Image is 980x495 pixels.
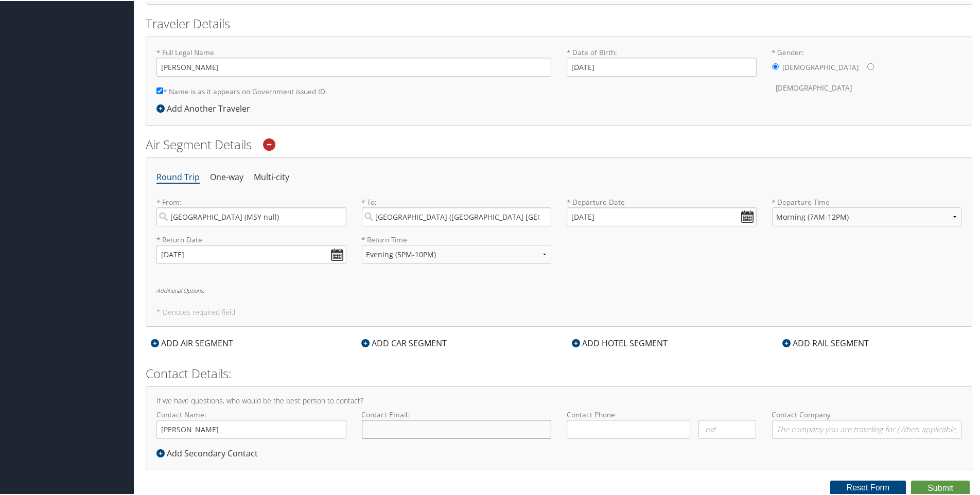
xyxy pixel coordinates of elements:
[362,409,552,438] label: Contact Email:
[772,206,962,225] select: * Departure Time
[567,46,757,76] label: * Date of Birth:
[772,409,962,438] label: Contact Company
[210,167,243,186] li: One-way
[698,419,756,438] input: .ext
[156,287,961,292] h6: Additional Options:
[567,57,757,76] input: * Date of Birth:
[772,46,962,97] label: * Gender:
[356,336,452,348] div: ADD CAR SEGMENT
[156,244,346,263] input: MM/DD/YYYY
[156,46,551,76] label: * Full Legal Name
[156,446,263,458] div: Add Secondary Contact
[156,101,255,114] div: Add Another Traveler
[362,419,552,438] input: Contact Email:
[254,167,289,186] li: Multi-city
[772,196,962,234] label: * Departure Time
[156,57,551,76] input: * Full Legal Name
[567,196,757,206] label: * Departure Date
[772,419,962,438] input: Contact Company
[156,167,200,186] li: Round Trip
[146,14,972,31] h2: Traveler Details
[567,206,757,225] input: MM/DD/YYYY
[146,336,238,348] div: ADD AIR SEGMENT
[830,480,906,494] button: Reset Form
[362,206,552,225] input: City or Airport Code
[156,196,346,225] label: * From:
[156,206,346,225] input: City or Airport Code
[362,196,552,225] label: * To:
[156,396,961,403] h4: If we have questions, who would be the best person to contact?
[567,336,673,348] div: ADD HOTEL SEGMENT
[911,480,970,495] button: Submit
[156,308,961,315] h5: * Denotes required field
[156,419,346,438] input: Contact Name:
[146,135,972,152] h2: Air Segment Details
[777,336,874,348] div: ADD RAIL SEGMENT
[867,62,874,69] input: * Gender:[DEMOGRAPHIC_DATA][DEMOGRAPHIC_DATA]
[362,234,552,244] label: * Return Time
[156,234,346,244] label: * Return Date
[156,409,346,438] label: Contact Name:
[783,57,859,76] label: [DEMOGRAPHIC_DATA]
[567,409,757,419] label: Contact Phone
[772,62,779,69] input: * Gender:[DEMOGRAPHIC_DATA][DEMOGRAPHIC_DATA]
[156,86,163,93] input: * Name is as it appears on Government issued ID.
[146,364,972,381] h2: Contact Details:
[776,77,852,97] label: [DEMOGRAPHIC_DATA]
[156,81,327,100] label: * Name is as it appears on Government issued ID.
